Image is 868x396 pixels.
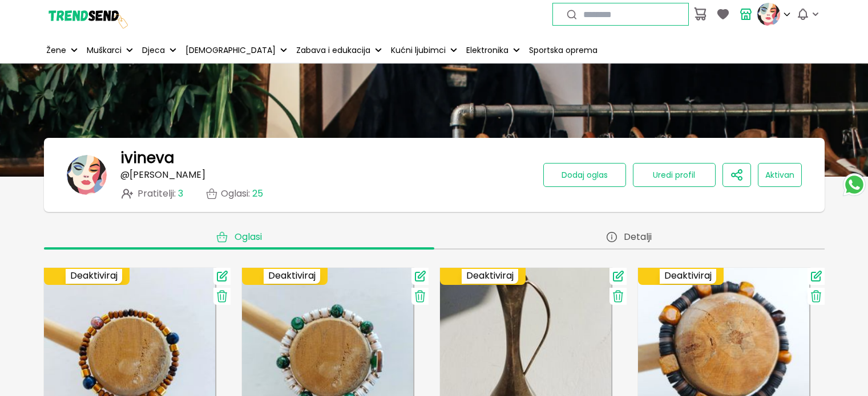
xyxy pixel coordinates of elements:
[140,38,179,63] button: Djeca
[624,231,652,243] span: Detalji
[67,155,107,195] img: banner
[389,38,459,63] button: Kućni ljubimci
[46,44,66,56] p: Žene
[44,38,80,63] button: Žene
[633,163,716,187] button: Uredi profil
[221,189,263,199] p: Oglasi :
[185,44,276,56] p: [DEMOGRAPHIC_DATA]
[296,44,370,56] p: Zabava i edukacija
[757,3,780,26] img: profile picture
[183,38,289,63] button: [DEMOGRAPHIC_DATA]
[84,38,135,63] button: Muškarci
[466,44,508,56] p: Elektronika
[294,38,384,63] button: Zabava i edukacija
[120,170,205,180] p: @ [PERSON_NAME]
[758,163,802,187] button: Aktivan
[138,189,183,199] span: Pratitelji :
[142,44,165,56] p: Djeca
[178,187,183,200] span: 3
[464,38,522,63] button: Elektronika
[527,38,600,63] a: Sportska oprema
[391,44,446,56] p: Kućni ljubimci
[543,163,626,187] button: Dodaj oglas
[120,149,174,166] h1: ivineva
[252,187,263,200] span: 25
[562,169,608,181] span: Dodaj oglas
[235,231,262,243] span: Oglasi
[87,44,122,56] p: Muškarci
